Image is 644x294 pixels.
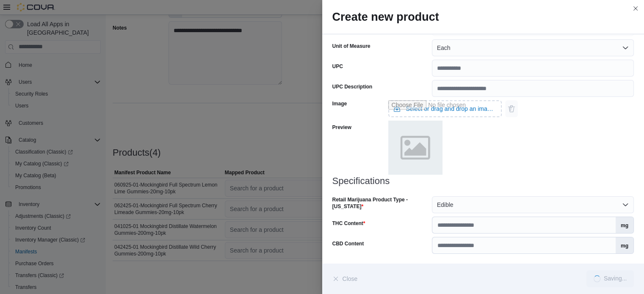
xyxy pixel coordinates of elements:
[343,275,358,283] span: Close
[616,237,633,253] label: mg
[332,83,373,90] label: UPC Description
[332,43,370,49] label: Unit of Measure
[332,220,365,227] label: THC Content
[604,275,627,282] div: Saving...
[594,275,600,282] span: Loading
[586,270,634,287] button: LoadingSaving...
[432,196,634,213] button: Edible
[332,270,358,287] button: Close
[332,176,634,186] h3: Specifications
[616,217,633,233] label: mg
[432,39,634,56] button: Each
[388,121,442,175] img: placeholder.png
[332,100,347,107] label: Image
[332,196,428,210] label: Retail Marijuana Product Type - [US_STATE]
[332,124,351,131] label: Preview
[332,63,343,70] label: UPC
[332,240,364,247] label: CBD Content
[332,10,634,24] h2: Create new product
[388,100,502,117] input: Use aria labels when no actual label is in use
[630,3,641,14] button: Close this dialog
